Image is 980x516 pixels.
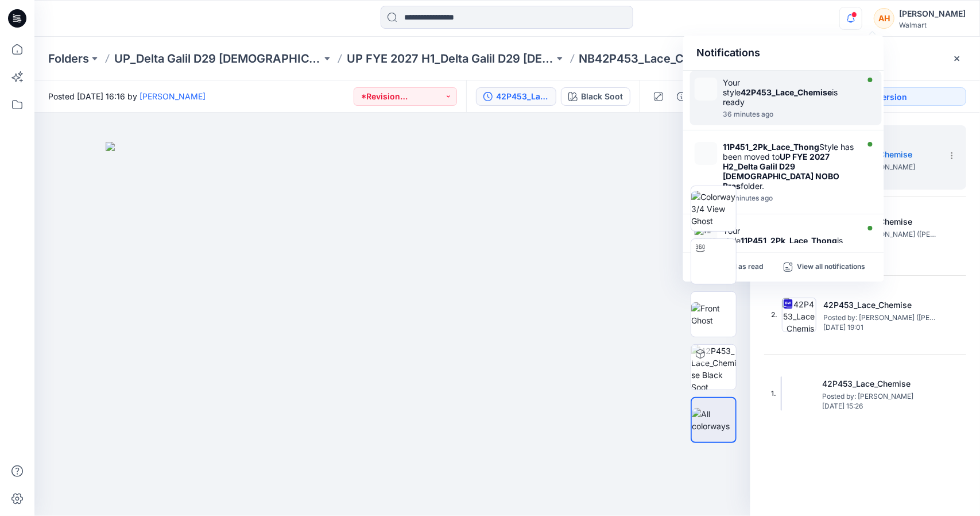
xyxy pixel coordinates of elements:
[496,90,549,103] div: 42P453_Lace_Chemise
[771,310,777,320] span: 2.
[874,8,894,29] div: AH
[781,376,782,411] img: 42P453_Lace_Chemise
[822,391,937,402] span: Posted by: Anya Haber
[823,312,938,324] span: Posted by: Dorelle Mcpherson (Delta Galil)
[723,142,855,191] div: Style has been moved to folder.
[561,87,630,106] button: Black Soot
[723,110,855,118] div: Wednesday, September 17, 2025 15:50
[822,402,937,410] span: [DATE] 15:26
[899,7,966,21] div: [PERSON_NAME]
[823,324,938,332] span: [DATE] 19:01
[782,298,816,332] img: 42P453_Lace_Chemise
[140,91,206,101] a: [PERSON_NAME]
[114,51,321,67] a: UP_Delta Galil D29 [DEMOGRAPHIC_DATA] NOBO Intimates
[581,90,623,103] div: Black Soot
[723,78,855,107] div: Your style is ready
[106,142,680,516] img: eyJhbGciOiJIUzI1NiIsImtpZCI6IjAiLCJzbHQiOiJzZXMiLCJ0eXAiOiJKV1QifQ.eyJkYXRhIjp7InR5cGUiOiJzdG9yYW...
[48,51,89,67] a: Folders
[691,191,736,227] img: Colorway 3/4 View Ghost
[711,262,764,272] p: Mark all as read
[683,36,884,71] div: Notifications
[822,377,937,391] h5: 42P453_Lace_Chemise
[672,87,691,106] button: Details
[691,302,736,326] img: Front Ghost
[723,152,840,191] strong: UP FYE 2027 H2_Delta Galil D29 [DEMOGRAPHIC_DATA] NOBO Bras
[347,51,554,67] a: UP FYE 2027 H1_Delta Galil D29 [DEMOGRAPHIC_DATA] NOBO Bras
[797,262,866,272] p: View all notifications
[695,78,718,101] img: 42P453_Lace_Chemise
[691,345,736,390] img: 42P453_Lace_Chemise Black Soot
[899,21,966,29] div: Walmart
[823,298,938,312] h5: 42P453_Lace_Chemise
[952,54,962,63] button: Close
[48,90,206,102] span: Posted [DATE] 16:16 by
[692,408,735,432] img: All colorways
[723,142,820,152] strong: 11P451_2Pk_Lace_Thong
[695,142,718,165] img: 11P451_2Pk_Lace_Thong
[741,236,838,245] strong: 11P451_2Pk_Lace_Thong
[771,388,776,399] span: 1.
[579,51,725,67] p: NB42P453_Lace_Chemise
[741,87,832,97] strong: 42P453_Lace_Chemise
[723,226,855,255] div: Your style is ready
[476,87,556,106] button: 42P453_Lace_Chemise
[723,194,855,202] div: Wednesday, September 17, 2025 15:36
